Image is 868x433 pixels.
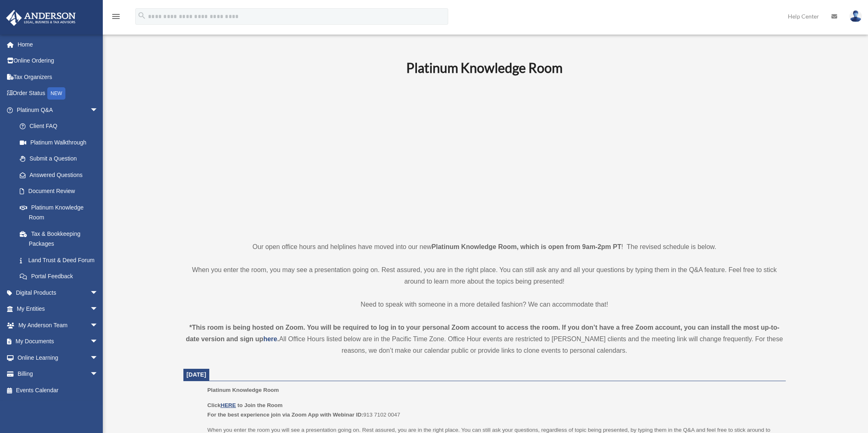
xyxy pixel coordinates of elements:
b: to Join the Room [238,402,283,408]
a: here [263,335,277,342]
a: My Anderson Teamarrow_drop_down [6,317,111,333]
a: Document Review [12,183,111,200]
a: menu [111,14,121,21]
span: arrow_drop_down [90,366,106,383]
span: arrow_drop_down [90,333,106,350]
a: Platinum Knowledge Room [12,199,106,226]
p: Need to speak with someone in a more detailed fashion? We can accommodate that! [183,299,786,310]
a: Platinum Walkthrough [12,134,111,151]
a: HERE [220,402,236,408]
strong: *This room is being hosted on Zoom. You will be required to log in to your personal Zoom account ... [186,324,780,342]
a: Platinum Q&Aarrow_drop_down [6,102,111,118]
a: Online Ordering [6,53,111,69]
span: arrow_drop_down [90,301,106,318]
iframe: 231110_Toby_KnowledgeRoom [361,87,608,226]
a: Submit a Question [12,151,111,167]
strong: Platinum Knowledge Room, which is open from 9am-2pm PT [432,243,621,250]
a: Digital Productsarrow_drop_down [6,284,111,301]
span: Platinum Knowledge Room [207,387,279,393]
p: 913 7102 0047 [207,400,780,420]
span: arrow_drop_down [90,102,106,119]
a: My Entitiesarrow_drop_down [6,301,111,317]
span: arrow_drop_down [90,317,106,334]
b: Click [207,402,237,408]
i: search [137,11,146,20]
a: Client FAQ [12,118,111,135]
img: User Pic [849,10,862,22]
p: Our open office hours and helplines have moved into our new ! The revised schedule is below. [183,241,786,253]
a: Events Calendar [6,382,111,398]
a: Online Learningarrow_drop_down [6,349,111,366]
a: Tax & Bookkeeping Packages [12,226,111,252]
b: Platinum Knowledge Room [406,60,562,76]
a: Portal Feedback [12,268,111,285]
a: Tax Organizers [6,69,111,85]
strong: . [277,335,279,342]
span: arrow_drop_down [90,284,106,301]
span: arrow_drop_down [90,349,106,366]
img: Anderson Advisors Platinum Portal [4,10,78,26]
div: All Office Hours listed below are in the Pacific Time Zone. Office Hour events are restricted to ... [183,322,786,356]
a: Land Trust & Deed Forum [12,252,111,268]
a: Answered Questions [12,167,111,183]
div: NEW [47,87,65,100]
a: My Documentsarrow_drop_down [6,333,111,350]
span: [DATE] [187,371,206,378]
b: For the best experience join via Zoom App with Webinar ID: [207,412,363,418]
a: Order StatusNEW [6,85,111,102]
p: When you enter the room, you may see a presentation going on. Rest assured, you are in the right ... [183,264,786,287]
a: Home [6,36,111,53]
a: Billingarrow_drop_down [6,366,111,382]
i: menu [111,12,121,21]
